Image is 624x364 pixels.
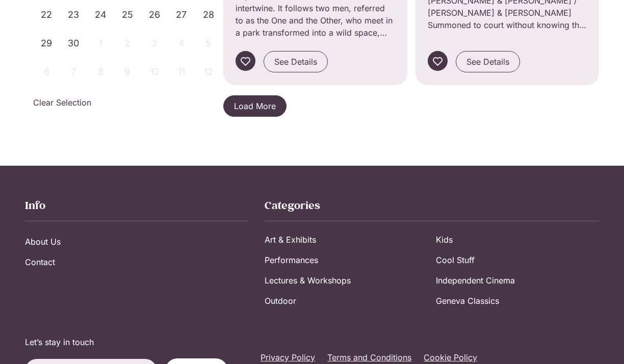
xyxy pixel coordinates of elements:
[195,31,222,56] span: October 5, 2025
[436,291,599,311] a: Geneva Classics
[274,56,317,68] span: See Details
[141,31,168,56] span: October 3, 2025
[264,51,328,72] a: See Details
[87,60,114,84] span: October 8, 2025
[141,3,168,27] span: September 26, 2025
[60,3,87,27] span: September 23, 2025
[60,60,87,84] span: October 7, 2025
[114,31,141,56] span: October 2, 2025
[223,95,287,117] a: Load More
[168,31,195,56] span: October 4, 2025
[234,100,276,112] span: Load More
[168,60,195,84] span: October 11, 2025
[168,3,195,27] span: September 27, 2025
[436,250,599,270] a: Cool Stuff
[114,3,141,27] span: September 25, 2025
[436,270,599,291] a: Independent Cinema
[424,351,477,363] a: Cookie Policy
[25,252,248,272] a: Contact
[466,56,509,68] span: See Details
[428,19,587,31] p: Summoned to court without knowing the charges and mistaken for someone else, the poet [PERSON_NAM...
[25,336,250,348] p: Let’s stay in touch
[141,60,168,84] span: October 10, 2025
[25,198,248,213] h2: Info
[33,60,60,84] span: October 6, 2025
[25,231,248,272] nav: Menu
[33,31,60,56] span: September 29, 2025
[265,198,599,213] h2: Categories
[60,31,87,56] span: September 30, 2025
[195,3,222,27] span: September 28, 2025
[327,351,411,363] a: Terms and Conditions
[114,60,141,84] span: October 9, 2025
[33,96,91,109] a: Clear Selection
[33,3,60,27] span: September 22, 2025
[87,3,114,27] span: September 24, 2025
[261,351,315,363] a: Privacy Policy
[261,351,599,363] nav: Menu
[195,60,222,84] span: October 12, 2025
[456,51,520,72] a: See Details
[25,231,248,252] a: About Us
[265,270,428,291] a: Lectures & Workshops
[436,229,599,250] a: Kids
[265,291,428,311] a: Outdoor
[265,229,428,250] a: Art & Exhibits
[265,250,428,270] a: Performances
[87,31,114,56] span: October 1, 2025
[265,229,599,311] nav: Menu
